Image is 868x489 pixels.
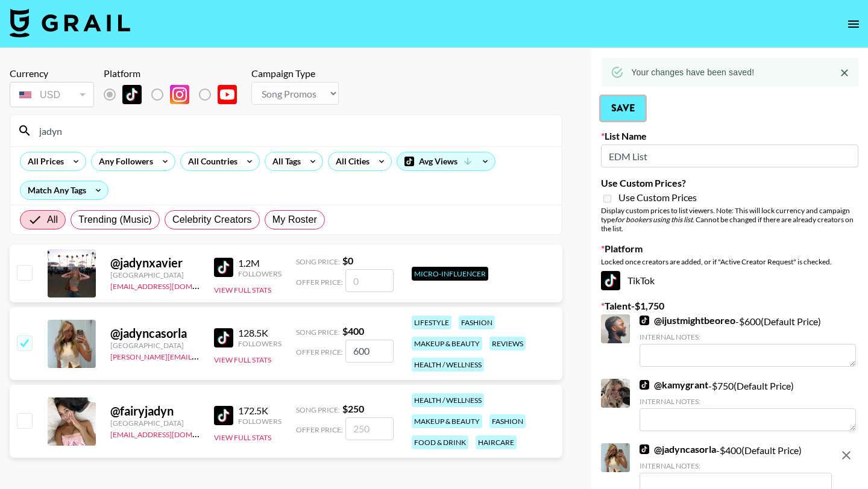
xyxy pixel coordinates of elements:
img: TikTok [214,328,233,347]
label: Talent - $ 1,750 [601,300,858,312]
img: TikTok [214,406,233,425]
div: Display custom prices to list viewers. Note: This will lock currency and campaign type . Cannot b... [601,206,858,233]
button: View Full Stats [214,433,271,442]
label: List Name [601,130,858,142]
div: Followers [238,417,281,426]
div: All Prices [20,152,66,170]
div: Micro-Influencer [412,267,488,281]
div: Followers [238,339,281,348]
strong: $ 0 [342,255,353,266]
a: @jadyncasorla [640,443,716,455]
button: remove [834,443,858,467]
div: 128.5K [238,327,281,339]
div: Internal Notes: [640,461,832,470]
div: @ jadynxavier [110,255,200,270]
div: [GEOGRAPHIC_DATA] [110,419,200,428]
span: Offer Price: [296,278,343,287]
img: Grail Talent [10,8,130,37]
em: for bookers using this list [615,215,693,224]
div: Followers [238,269,281,278]
div: Remove selected talent to change your currency [10,79,94,110]
div: makeup & beauty [412,414,482,428]
a: [EMAIL_ADDRESS][DOMAIN_NAME] [110,279,231,291]
img: TikTok [214,258,233,277]
div: Internal Notes: [640,332,856,341]
div: [GEOGRAPHIC_DATA] [110,270,200,279]
div: Any Followers [92,152,156,170]
img: TikTok [640,380,649,390]
div: Your changes have been saved! [631,61,754,83]
label: Use Custom Prices? [601,177,858,189]
div: TikTok [601,271,858,290]
div: Currency [10,67,94,79]
a: [PERSON_NAME][EMAIL_ADDRESS][PERSON_NAME][DOMAIN_NAME] [110,350,346,361]
div: Platform [104,67,247,79]
div: Remove selected talent to change platforms [104,82,247,107]
span: Offer Price: [296,347,343,357]
div: Internal Notes: [640,397,856,406]
div: makeup & beauty [412,337,482,350]
div: All Cities [329,152,372,170]
span: Song Price: [296,257,340,266]
div: @ fairyjadyn [110,403,200,419]
span: All [47,213,58,227]
img: TikTok [640,444,649,454]
div: health / wellness [412,393,484,407]
div: 172.5K [238,405,281,417]
a: @kamygrant [640,379,708,391]
div: All Countries [181,152,240,170]
img: TikTok [640,316,649,325]
img: TikTok [122,85,142,104]
a: [EMAIL_ADDRESS][DOMAIN_NAME] [110,428,231,439]
span: Trending (Music) [78,213,152,227]
span: My Roster [272,213,317,227]
span: Song Price: [296,405,340,414]
span: Use Custom Prices [618,192,697,204]
div: health / wellness [412,358,484,372]
a: @ijustmightbeoreo [640,314,735,326]
input: 0 [345,269,394,292]
button: Close [835,64,854,82]
div: food & drink [412,435,468,449]
div: reviews [489,337,526,350]
div: - $ 750 (Default Price) [640,379,856,431]
strong: $ 400 [342,325,364,337]
div: fashion [459,316,495,329]
div: haircare [476,435,517,449]
input: 250 [345,417,394,440]
img: Instagram [170,85,189,104]
button: open drawer [841,12,866,36]
div: Avg Views [397,152,495,170]
div: [GEOGRAPHIC_DATA] [110,341,200,350]
input: 400 [345,340,394,363]
div: @ jadyncasorla [110,326,200,341]
div: USD [12,84,92,105]
span: Celebrity Creators [172,213,252,227]
span: Song Price: [296,328,340,337]
button: View Full Stats [214,285,271,294]
div: Match Any Tags [20,181,108,199]
button: View Full Stats [214,355,271,364]
div: lifestyle [412,316,451,329]
div: All Tags [265,152,303,170]
img: YouTube [218,85,237,104]
div: Campaign Type [251,67,339,79]
div: Locked once creators are added, or if "Active Creator Request" is checked. [601,257,858,266]
img: TikTok [601,271,620,290]
div: 1.2M [238,257,281,269]
span: Offer Price: [296,425,343,434]
div: - $ 600 (Default Price) [640,314,856,367]
div: fashion [489,414,526,428]
button: Save [601,96,645,120]
label: Platform [601,243,858,255]
strong: $ 250 [342,403,364,414]
input: Search by User Name [32,121,555,140]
